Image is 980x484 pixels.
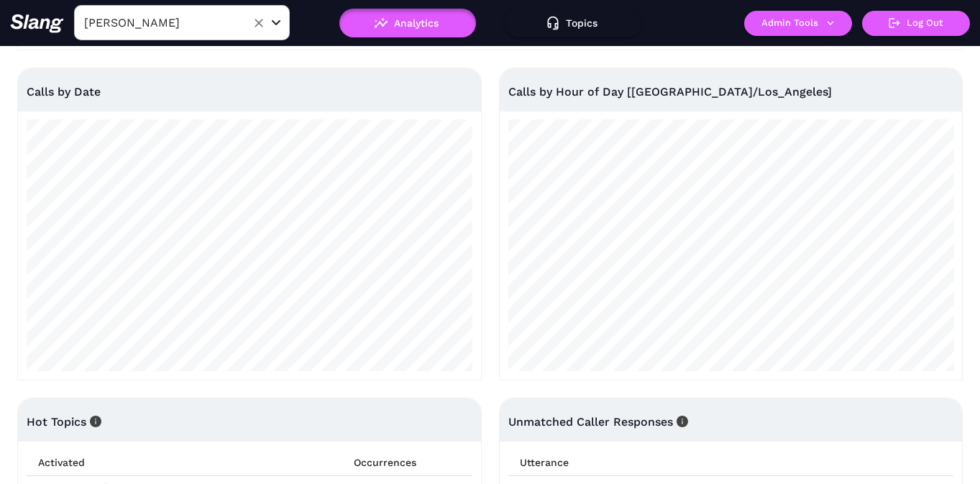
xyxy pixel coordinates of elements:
[508,68,954,115] div: Calls by Hour of Day [[GEOGRAPHIC_DATA]/Los_Angeles]
[339,17,476,27] a: Analytics
[339,9,476,37] button: Analytics
[27,449,342,476] th: Activated
[342,449,472,476] th: Occurrences
[267,14,285,32] button: Open
[508,449,954,476] th: Utterance
[508,415,688,429] span: Unmatched Caller Responses
[862,11,970,36] button: Log Out
[505,9,641,37] button: Topics
[86,416,101,427] span: info-circle
[249,13,269,33] button: Clear
[673,416,688,427] span: info-circle
[27,415,101,429] span: Hot Topics
[27,68,472,115] div: Calls by Date
[10,14,64,33] img: 623511267c55cb56e2f2a487_logo2.png
[744,11,852,36] button: Admin Tools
